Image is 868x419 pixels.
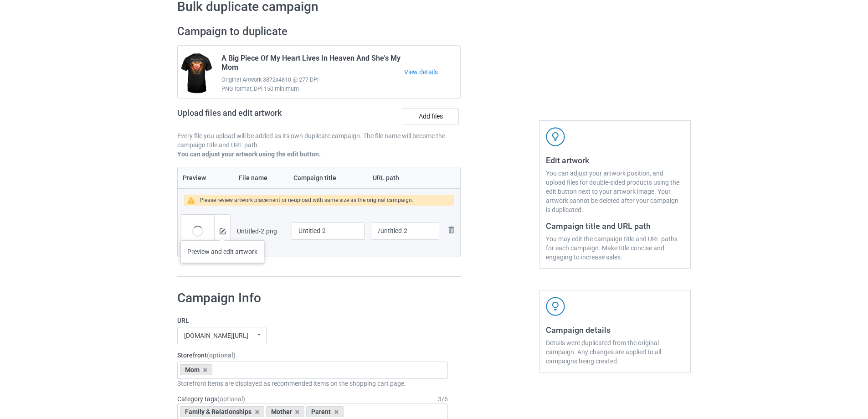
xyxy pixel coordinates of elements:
h3: Campaign details [546,325,684,335]
label: Storefront [177,351,448,360]
div: Family & Relationships [180,406,264,417]
img: svg+xml;base64,PD94bWwgdmVyc2lvbj0iMS4wIiBlbmNvZGluZz0iVVRGLTgiPz4KPHN2ZyB3aWR0aD0iMTRweCIgaGVpZ2... [220,228,226,234]
h3: Edit artwork [546,155,684,166]
img: svg+xml;base64,PD94bWwgdmVyc2lvbj0iMS4wIiBlbmNvZGluZz0iVVRGLTgiPz4KPHN2ZyB3aWR0aD0iMjhweCIgaGVpZ2... [446,224,457,235]
span: (optional) [207,352,236,359]
div: 3 / 6 [438,394,448,403]
div: Details were duplicated from the original campaign. Any changes are applied to all campaigns bein... [546,338,684,366]
b: You can adjust your artwork using the edit button. [177,150,321,158]
th: Campaign title [288,167,368,188]
div: Preview and edit artwork [180,240,264,263]
span: A Big Piece Of My Heart Lives In Heaven And She's My Mom [221,54,404,75]
div: Untitled-2.png [237,227,285,236]
h3: Campaign title and URL path [546,221,684,231]
div: Mother [266,406,305,417]
div: You can adjust your artwork position, and upload files for double-sided products using the edit b... [546,169,684,214]
label: Category tags [177,394,245,403]
img: svg+xml;base64,PD94bWwgdmVyc2lvbj0iMS4wIiBlbmNvZGluZz0iVVRGLTgiPz4KPHN2ZyB3aWR0aD0iNDJweCIgaGVpZ2... [546,297,565,316]
div: [DOMAIN_NAME][URL] [184,332,248,339]
h1: Campaign Info [177,290,448,306]
span: Original Artwork 3872x4810 @ 277 DPI [221,75,404,84]
th: Preview [178,167,234,188]
div: Please review artwork placement or re-upload with same size as the original campaign. [200,195,413,206]
img: svg+xml;base64,PD94bWwgdmVyc2lvbj0iMS4wIiBlbmNvZGluZz0iVVRGLTgiPz4KPHN2ZyB3aWR0aD0iNDJweCIgaGVpZ2... [546,127,565,146]
p: Every file you upload will be added as its own duplicate campaign. The file name will become the ... [177,131,461,150]
h2: Upload files and edit artwork [177,108,347,125]
div: You may edit the campaign title and URL paths for each campaign. Make title concise and engaging ... [546,234,684,262]
div: Mom [180,364,212,375]
img: warning [187,197,200,204]
th: URL path [368,167,442,188]
div: Storefront items are displayed as recommended items on the shopping cart page. [177,379,448,388]
span: PNG format, DPI 150 minimum [221,84,404,93]
label: Add files [403,108,459,124]
label: URL [177,316,448,325]
th: File name [234,167,288,188]
a: View details [404,67,460,77]
h2: Campaign to duplicate [177,25,461,39]
span: (optional) [217,395,245,403]
div: Parent [306,406,344,417]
